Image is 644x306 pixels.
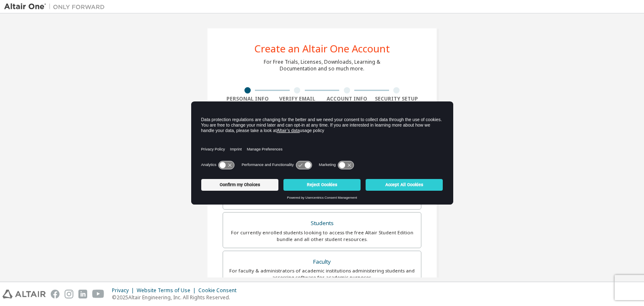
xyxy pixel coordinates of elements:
[198,287,241,294] div: Cookie Consent
[112,287,137,294] div: Privacy
[372,96,422,102] div: Security Setup
[273,96,322,102] div: Verify Email
[322,96,372,102] div: Account Info
[254,44,390,54] div: Create an Altair One Account
[3,290,46,298] img: altair_logo.svg
[228,229,416,243] div: For currently enrolled students looking to access the free Altair Student Edition bundle and all ...
[137,287,198,294] div: Website Terms of Use
[228,218,416,229] div: Students
[223,96,273,102] div: Personal Info
[264,59,380,72] div: For Free Trials, Licenses, Downloads, Learning & Documentation and so much more.
[78,290,87,298] img: linkedin.svg
[112,294,241,301] p: © 2025 Altair Engineering, Inc. All Rights Reserved.
[51,290,60,298] img: facebook.svg
[65,290,73,298] img: instagram.svg
[4,3,109,11] img: Altair One
[228,256,416,268] div: Faculty
[92,290,104,298] img: youtube.svg
[228,267,416,281] div: For faculty & administrators of academic institutions administering students and accessing softwa...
